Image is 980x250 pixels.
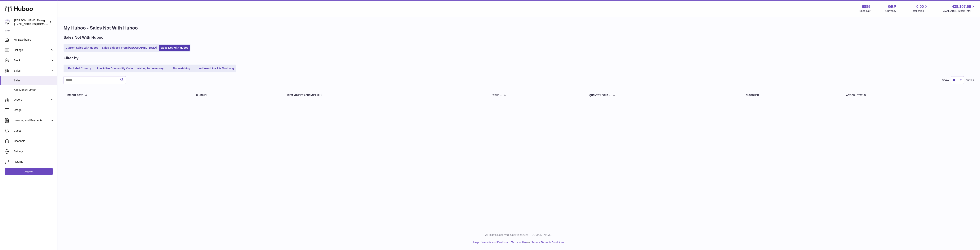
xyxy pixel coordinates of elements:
a: 0.00 Total sales [911,4,928,13]
div: [PERSON_NAME] Renegade Productions -UK account [14,19,49,26]
a: Excluded Country [64,65,95,72]
a: Address Line 1 is Too Long [198,65,235,72]
a: Log out [5,168,53,175]
h1: My Huboo - Sales Not With Huboo [64,25,974,31]
div: Channel [196,94,280,97]
label: Show [942,78,949,82]
span: Settings [14,150,54,153]
span: entries [966,78,974,82]
span: Orders [14,98,50,102]
a: Sales Shipped From [GEOGRAPHIC_DATA] [100,45,158,51]
div: Customer [746,94,838,97]
a: Not matching [166,65,197,72]
div: Item Number / Channel SKU [287,94,485,97]
span: Quantity Sold [589,94,608,97]
a: Help [473,241,479,244]
a: Waiting for Inventory [135,65,166,72]
span: Stock [14,59,50,62]
a: Invalid/No Commodity Code [96,65,134,72]
div: Action / Status [846,94,970,97]
span: My Dashboard [14,38,54,42]
div: Huboo Ref [858,9,871,13]
strong: GBP [888,4,896,9]
span: Cases [14,129,54,133]
strong: 6885 [862,4,871,9]
span: Total sales [911,9,928,13]
p: All Rights Reserved. Copyright 2025 - [DOMAIN_NAME] [60,233,977,237]
a: Current Sales with Huboo [64,45,100,51]
span: Usage [14,108,54,112]
span: [EMAIL_ADDRESS][DOMAIN_NAME] [14,22,56,25]
span: Title [492,94,499,97]
span: 438,107.56 [952,4,971,9]
h2: Sales Not With Huboo [64,35,104,40]
span: Add Manual Order [14,88,54,92]
span: Sales [14,79,54,82]
span: Channels [14,139,54,143]
a: Service Terms & Conditions [531,241,564,244]
span: Invoicing and Payments [14,119,50,122]
div: Currency [885,9,896,13]
span: Import date [67,94,83,97]
span: AVAILABLE Stock Total [943,9,975,13]
span: Listings [14,48,50,52]
a: Website and Dashboard Terms of Use [482,241,527,244]
span: Sales [14,69,50,73]
img: directordarren@gmail.com [5,19,10,25]
a: Sales Not With Huboo [159,45,190,51]
a: 438,107.56 AVAILABLE Stock Total [943,4,975,13]
li: and [480,241,564,244]
span: Returns [14,160,54,164]
span: 0.00 [916,4,924,9]
h2: Filter by [64,56,78,61]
